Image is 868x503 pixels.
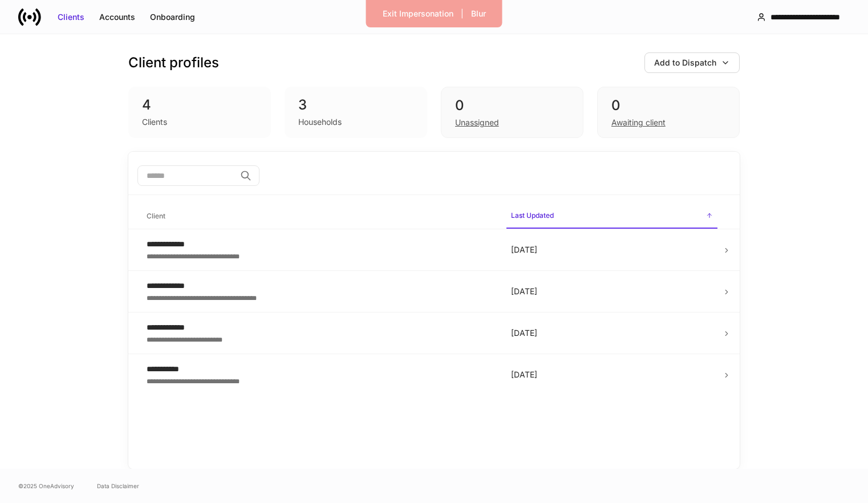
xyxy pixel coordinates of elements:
[99,11,135,23] div: Accounts
[464,5,493,23] button: Blur
[511,244,713,255] p: [DATE]
[142,205,497,228] span: Client
[611,96,725,115] div: 0
[147,210,165,221] h6: Client
[375,5,461,23] button: Exit Impersonation
[142,116,167,128] div: Clients
[511,369,713,380] p: [DATE]
[97,481,139,490] a: Data Disclaimer
[611,117,666,128] div: Awaiting client
[143,8,202,26] button: Onboarding
[128,54,219,72] h3: Client profiles
[654,57,716,68] div: Add to Dispatch
[58,11,84,23] div: Clients
[50,8,92,26] button: Clients
[511,286,713,297] p: [DATE]
[644,52,740,73] button: Add to Dispatch
[506,204,717,229] span: Last Updated
[298,96,413,114] div: 3
[441,87,583,138] div: 0Unassigned
[298,116,342,128] div: Households
[18,481,74,490] span: © 2025 OneAdvisory
[383,8,453,19] div: Exit Impersonation
[471,8,486,19] div: Blur
[92,8,143,26] button: Accounts
[142,96,257,114] div: 4
[511,210,554,221] h6: Last Updated
[455,117,499,128] div: Unassigned
[597,87,740,138] div: 0Awaiting client
[150,11,195,23] div: Onboarding
[511,327,713,339] p: [DATE]
[455,96,569,115] div: 0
